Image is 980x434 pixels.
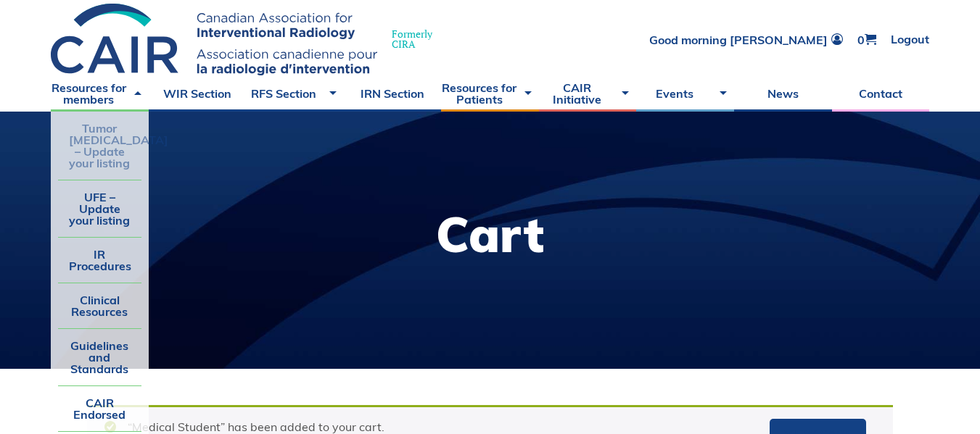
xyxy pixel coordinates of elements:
a: Events [636,75,734,112]
a: 0 [857,33,876,46]
a: Resources for Patients [441,75,539,112]
a: CAIR Initiative [539,75,637,112]
img: CIRA [51,4,377,75]
a: Contact [832,75,930,112]
h1: Cart [436,210,544,259]
a: Guidelines and Standards [58,329,141,385]
a: Clinical Resources [58,283,141,328]
a: FormerlyCIRA [51,4,447,75]
a: Good morning [PERSON_NAME] [649,33,843,46]
a: UFE – Update your listing [58,180,141,237]
span: Formerly CIRA [392,29,432,49]
a: CAIR Endorsed [58,386,141,431]
a: News [734,75,832,112]
a: Logout [891,33,929,46]
a: Tumor [MEDICAL_DATA] – Update your listing [58,112,141,180]
a: RFS Section [246,75,344,112]
a: Resources for members [51,75,149,112]
a: WIR Section [149,75,247,112]
a: IR Procedures [58,238,141,283]
a: IRN Section [344,75,442,112]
